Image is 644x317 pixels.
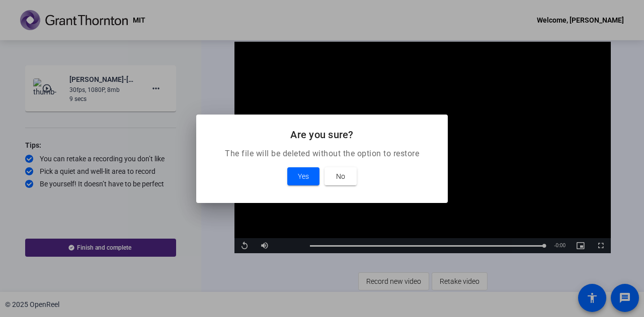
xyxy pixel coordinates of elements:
span: No [336,170,345,182]
p: The file will be deleted without the option to restore [208,148,436,160]
button: Yes [287,167,319,185]
button: No [325,167,357,185]
h2: Are you sure? [208,127,436,143]
span: Yes [298,170,309,182]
